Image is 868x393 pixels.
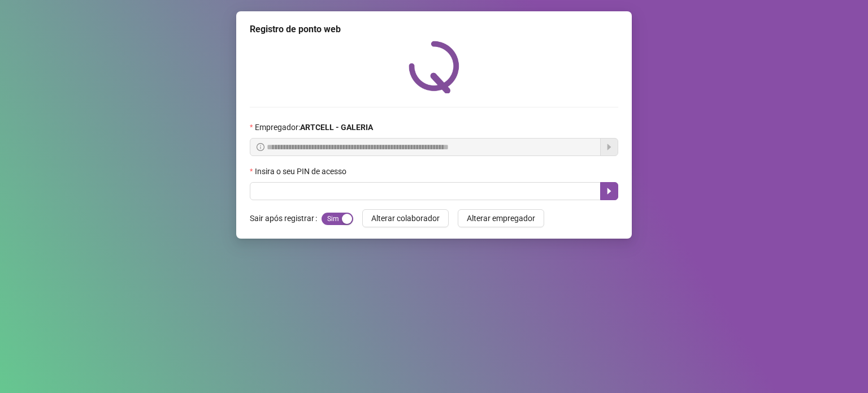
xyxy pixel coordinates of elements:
span: caret-right [605,187,614,196]
span: Alterar empregador [467,212,535,224]
span: Alterar colaborador [371,212,440,224]
iframe: Intercom live chat [830,355,857,382]
img: QRPoint [409,41,459,93]
button: Alterar empregador [458,209,544,227]
label: Insira o seu PIN de acesso [250,165,354,178]
label: Sair após registrar [250,209,322,227]
div: Registro de ponto web [250,23,618,36]
span: info-circle [257,143,264,151]
span: Empregador : [255,121,373,133]
button: Alterar colaborador [362,209,449,227]
strong: ARTCELL - GALERIA [300,123,373,132]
